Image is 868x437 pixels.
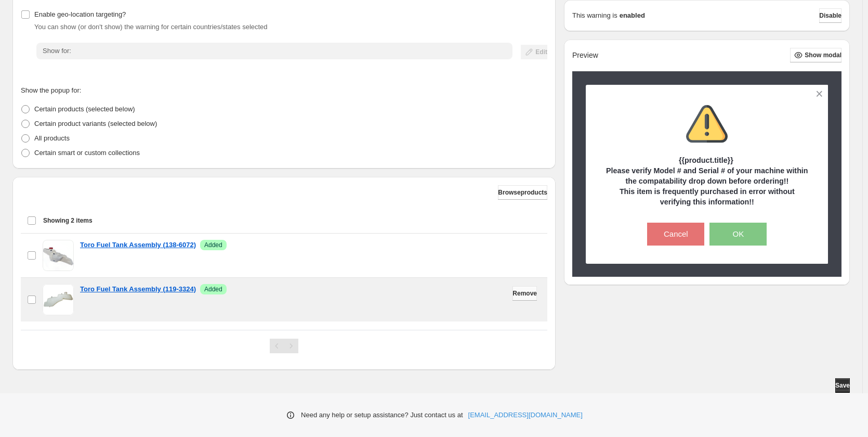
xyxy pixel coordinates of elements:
[512,289,537,298] span: Remove
[34,10,126,18] span: Enable geo-location targeting?
[270,339,298,353] nav: Pagination
[34,148,140,158] p: Certain smart or custom collections
[80,240,196,250] a: Toro Fuel Tank Assembly (138-6072)
[835,381,850,390] span: Save
[34,133,70,144] p: All products
[43,284,74,315] img: Toro Fuel Tank Assembly (119-3324)
[819,8,841,23] button: Disable
[819,11,841,20] span: Disable
[43,47,71,55] span: Show for:
[620,10,645,21] strong: enabled
[34,120,157,127] span: Certain product variants (selected below)
[43,240,74,271] img: Toro Fuel Tank Assembly (138-6072)
[620,187,795,206] strong: This item is frequently purchased in error without verifying this information!!
[80,284,196,294] a: Toro Fuel Tank Assembly (119-3324)
[512,286,537,301] button: Remove
[468,410,583,420] a: [EMAIL_ADDRESS][DOMAIN_NAME]
[805,51,841,59] span: Show modal
[709,223,767,246] button: OK
[34,23,268,31] span: You can show (or don't show) the warning for certain countries/states selected
[43,216,93,225] span: Showing 2 items
[572,10,617,21] p: This warning is
[498,185,547,200] button: Browseproducts
[647,223,704,246] button: Cancel
[204,285,222,293] span: Added
[498,188,547,197] span: Browse products
[835,378,850,393] button: Save
[21,86,81,94] span: Show the popup for:
[679,156,733,164] strong: {{product.title}}
[606,166,808,185] strong: Please verify Model # and Serial # of your machine within the compatability drop down before orde...
[572,51,598,60] h2: Preview
[204,241,222,249] span: Added
[34,105,135,113] span: Certain products (selected below)
[790,48,841,62] button: Show modal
